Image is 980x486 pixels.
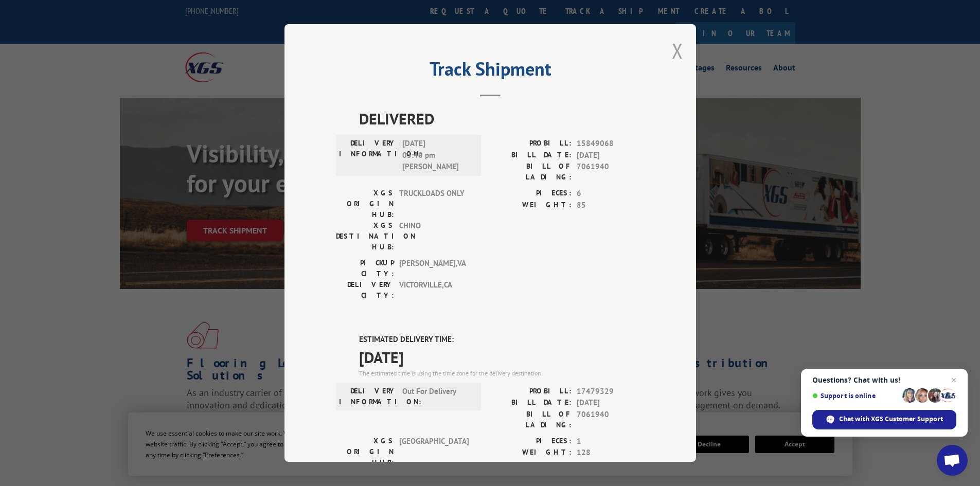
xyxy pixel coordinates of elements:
span: CHINO [399,220,469,253]
span: [DATE] [359,346,645,369]
label: ESTIMATED DELIVERY TIME: [359,334,645,346]
label: WEIGHT: [490,447,572,459]
span: VICTORVILLE , CA [399,279,469,301]
label: DELIVERY CITY: [336,279,394,301]
span: 17479329 [577,386,645,398]
span: 128 [577,447,645,459]
div: Chat with XGS Customer Support [812,410,956,429]
label: PICKUP CITY: [336,258,394,279]
span: [DATE] [577,150,645,161]
label: PIECES: [490,436,572,447]
label: PROBILL: [490,138,572,150]
label: PROBILL: [490,386,572,398]
label: BILL DATE: [490,397,572,409]
span: TRUCKLOADS ONLY [399,188,469,220]
span: 7061940 [577,409,645,430]
span: 7061940 [577,161,645,183]
span: 15849068 [577,138,645,150]
span: [DATE] 03:40 pm [PERSON_NAME] [402,138,472,173]
label: XGS ORIGIN HUB: [336,436,394,468]
span: 1 [577,436,645,447]
div: The estimated time is using the time zone for the delivery destination. [359,369,645,378]
h2: Track Shipment [336,62,645,81]
label: BILL OF LADING: [490,409,572,430]
div: Open chat [937,445,968,476]
label: XGS DESTINATION HUB: [336,220,394,253]
span: Support is online [812,392,899,400]
span: Close chat [948,374,960,386]
span: Questions? Chat with us! [812,376,956,384]
span: 6 [577,188,645,200]
span: 85 [577,200,645,211]
span: Chat with XGS Customer Support [839,415,943,424]
label: BILL DATE: [490,150,572,161]
label: WEIGHT: [490,200,572,211]
span: DELIVERED [359,107,645,130]
span: [GEOGRAPHIC_DATA] [399,436,469,468]
button: Close modal [672,37,683,64]
label: DELIVERY INFORMATION: [339,138,397,173]
label: BILL OF LADING: [490,161,572,183]
label: DELIVERY INFORMATION: [339,386,397,407]
label: PIECES: [490,188,572,200]
span: [PERSON_NAME] , VA [399,258,469,279]
span: [DATE] [577,397,645,409]
span: Out For Delivery [402,386,472,407]
label: XGS ORIGIN HUB: [336,188,394,220]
